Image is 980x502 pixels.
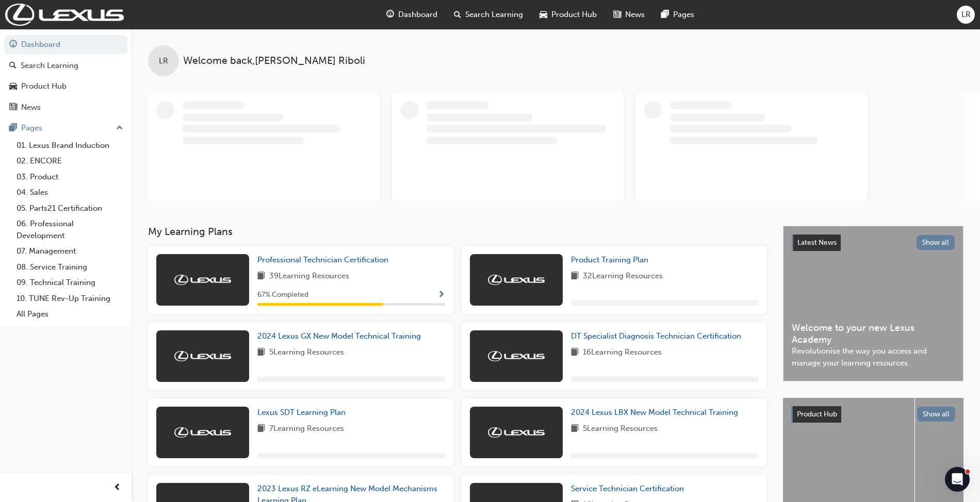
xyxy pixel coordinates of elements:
span: up-icon [116,122,123,135]
span: LR [961,9,971,21]
a: Product Training Plan [571,254,652,266]
span: prev-icon [113,481,121,494]
h3: My Learning Plans [148,226,766,238]
a: 10. TUNE Rev-Up Training [12,291,127,307]
span: Welcome to your new Lexus Academy [792,322,955,345]
span: Product Hub [797,410,837,419]
a: All Pages [12,306,127,322]
button: Show Progress [437,289,445,302]
img: Trak [488,351,545,361]
a: 05. Parts21 Certification [12,200,127,216]
a: 2024 Lexus LBX New Model Technical Training [571,407,742,419]
span: Show Progress [437,291,445,300]
span: book-icon [257,423,265,436]
a: Service Technician Certification [571,483,688,495]
a: Professional Technician Certification [257,254,393,266]
iframe: Intercom live chat [945,467,970,492]
button: LR [957,6,975,24]
button: Pages [4,119,127,138]
a: pages-iconPages [653,4,703,25]
button: Show all [917,235,955,250]
span: 32 Learning Resources [583,270,663,283]
span: guage-icon [386,8,394,21]
div: News [21,102,41,113]
span: Dashboard [398,9,437,21]
span: Lexus SDT Learning Plan [257,408,346,417]
span: Welcome back , [PERSON_NAME] Riboli [183,55,365,67]
span: Professional Technician Certification [257,255,388,264]
span: 7 Learning Resources [269,423,344,436]
span: News [625,9,645,21]
span: search-icon [454,8,461,21]
span: 5 Learning Resources [269,346,344,359]
a: Product HubShow all [791,406,955,423]
a: 08. Service Training [12,259,127,275]
span: book-icon [571,270,579,283]
a: 02. ENCORE [12,153,127,169]
span: Product Training Plan [571,255,648,264]
span: pages-icon [9,124,17,133]
a: Product Hub [4,77,127,96]
a: search-iconSearch Learning [446,4,531,25]
a: news-iconNews [605,4,653,25]
span: book-icon [257,346,265,359]
a: 01. Lexus Brand Induction [12,138,127,154]
span: book-icon [257,270,265,283]
span: news-icon [9,103,17,112]
a: News [4,98,127,117]
img: Trak [488,275,545,285]
span: car-icon [9,82,17,91]
span: DT Specialist Diagnosis Technician Certification [571,331,741,341]
span: search-icon [9,61,17,71]
a: DT Specialist Diagnosis Technician Certification [571,330,745,342]
img: Trak [488,427,545,438]
img: Trak [174,427,231,438]
span: 5 Learning Resources [583,423,658,436]
a: Latest NewsShow allWelcome to your new Lexus AcademyRevolutionise the way you access and manage y... [783,226,963,381]
span: 2024 Lexus LBX New Model Technical Training [571,408,738,417]
span: book-icon [571,423,579,436]
span: news-icon [613,8,621,21]
span: Pages [673,9,694,21]
a: Latest NewsShow all [792,235,955,251]
img: Trak [174,275,231,285]
div: Pages [21,122,42,134]
span: Service Technician Certification [571,484,684,493]
a: 2024 Lexus GX New Model Technical Training [257,330,425,342]
span: guage-icon [9,40,17,49]
a: Dashboard [4,35,127,54]
div: Product Hub [21,80,67,92]
a: car-iconProduct Hub [531,4,605,25]
button: Show all [917,407,956,422]
a: Search Learning [4,56,127,75]
span: car-icon [540,8,547,21]
span: LR [159,55,168,67]
span: book-icon [571,346,579,359]
span: pages-icon [661,8,669,21]
span: 2024 Lexus GX New Model Technical Training [257,331,421,341]
a: 06. Professional Development [12,216,127,243]
span: Product Hub [551,9,597,21]
a: 07. Management [12,243,127,259]
span: 39 Learning Resources [269,270,349,283]
span: 67 % Completed [257,289,308,301]
a: 04. Sales [12,185,127,200]
img: Trak [174,351,231,361]
img: Trak [5,4,124,26]
a: guage-iconDashboard [378,4,446,25]
span: Latest News [797,238,837,247]
a: 09. Technical Training [12,275,127,291]
span: 16 Learning Resources [583,346,662,359]
a: Lexus SDT Learning Plan [257,407,350,419]
span: Revolutionise the way you access and manage your learning resources. [792,345,955,369]
div: Search Learning [21,60,78,72]
a: 03. Product [12,169,127,185]
span: Search Learning [465,9,523,21]
button: DashboardSearch LearningProduct HubNews [4,33,127,119]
